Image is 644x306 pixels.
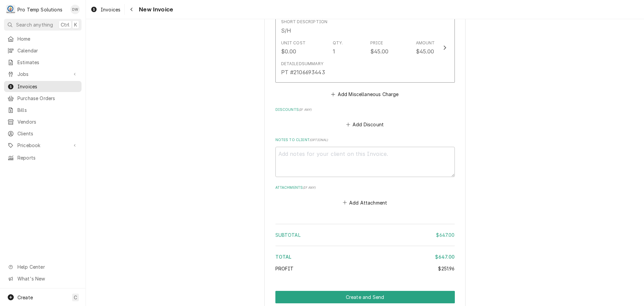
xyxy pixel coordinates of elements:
div: Profit [275,265,455,272]
a: Go to What's New [4,273,82,284]
a: Go to Jobs [4,69,82,80]
div: $647.00 [436,231,454,238]
span: What's New [17,275,77,282]
span: ( if any ) [299,108,312,112]
a: Reports [4,152,82,163]
div: Notes to Client [275,137,455,177]
span: K [74,21,77,28]
div: $45.00 [370,47,389,55]
div: Detailed Summary [281,61,323,67]
button: Add Miscellaneous Charge [330,89,400,99]
div: Button Group Row [275,291,455,303]
div: DW [70,5,80,14]
div: Short Description [281,19,328,25]
div: Amount [416,40,435,46]
span: Home [17,35,78,42]
a: Home [4,33,82,44]
span: Estimates [17,59,78,66]
div: S/H [281,27,291,35]
a: Go to Pricebook [4,140,82,151]
span: Vendors [17,118,78,125]
span: Profit [275,266,294,271]
button: Add Attachment [341,198,388,207]
a: Invoices [4,81,82,92]
a: Calendar [4,45,82,56]
div: Pro Temp Solutions's Avatar [6,5,15,14]
div: $45.00 [416,47,434,55]
a: Invoices [88,4,123,15]
div: Total [275,253,455,260]
span: ( if any ) [303,186,316,189]
span: New Invoice [137,5,173,14]
span: Purchase Orders [17,95,78,102]
span: Calendar [17,47,78,54]
button: Navigate back [126,4,137,15]
span: Pricebook [17,142,68,149]
div: $0.00 [281,47,297,55]
span: Subtotal [275,232,301,238]
div: Pro Temp Solutions [17,6,62,13]
label: Attachments [275,185,455,190]
div: P [6,5,15,14]
a: Purchase Orders [4,93,82,104]
button: Add Discount [345,120,385,129]
div: Unit Cost [281,40,306,46]
div: Subtotal [275,231,455,238]
span: Ctrl [61,21,69,28]
a: Vendors [4,116,82,127]
span: Clients [17,130,78,137]
button: Update Line Item [275,12,455,83]
label: Discounts [275,107,455,113]
span: Jobs [17,71,68,78]
div: 1 [333,47,335,55]
span: Create [17,295,33,300]
span: Search anything [16,21,53,28]
div: Amount Summary [275,221,455,277]
a: Go to Help Center [4,261,82,272]
span: Help Center [17,263,77,270]
div: Dana Williams's Avatar [70,5,80,14]
span: $251.96 [438,266,454,271]
a: Clients [4,128,82,139]
div: Attachments [275,185,455,207]
span: C [74,294,77,301]
span: Invoices [101,6,120,13]
div: Qty. [333,40,343,46]
div: Discounts [275,107,455,129]
div: $647.00 [435,253,454,260]
button: Search anythingCtrlK [4,19,82,31]
span: Bills [17,106,78,114]
a: Estimates [4,57,82,68]
span: Invoices [17,83,78,90]
span: ( optional ) [310,138,328,142]
div: Price [370,40,383,46]
div: PT #2106693443 [281,68,325,76]
a: Bills [4,104,82,116]
button: Create and Send [275,291,455,303]
span: Total [275,254,292,260]
label: Notes to Client [275,137,455,143]
span: Reports [17,154,78,161]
